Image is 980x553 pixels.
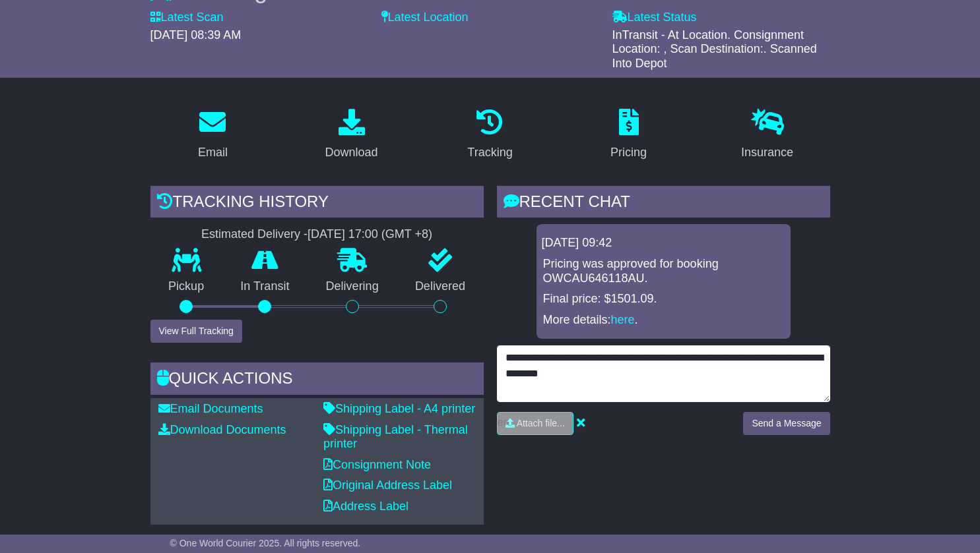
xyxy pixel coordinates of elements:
a: Insurance [733,104,802,166]
a: Pricing [602,104,655,166]
span: © One World Courier 2025. All rights reserved. [170,538,361,548]
div: Download [325,144,377,161]
button: Send a Message [743,412,830,435]
div: Estimated Delivery - [150,227,484,242]
p: Final price: $1501.09. [543,292,784,306]
div: [DATE] 17:00 (GMT +8) [308,227,432,242]
a: Tracking [459,104,521,166]
a: Email Documents [158,402,263,415]
p: In Transit [222,279,308,294]
a: Download Documents [158,423,286,436]
div: RECENT CHAT [497,186,830,221]
span: InTransit - At Location. Consignment Location: , Scan Destination:. Scanned Into Depot [612,28,817,70]
p: Pricing was approved for booking OWCAU646118AU. [543,257,784,285]
div: [DATE] 09:42 [542,236,785,250]
div: Tracking [467,144,512,161]
a: Address Label [323,500,408,513]
a: Download [316,104,386,166]
a: Consignment Note [323,458,431,471]
p: Pickup [150,279,222,294]
div: Pricing [610,144,647,161]
p: More details: . [543,313,784,328]
div: Email [198,144,228,161]
a: Shipping Label - A4 printer [323,402,475,415]
a: Email [189,104,236,166]
div: Quick Actions [150,363,484,398]
label: Latest Scan [150,11,224,25]
label: Latest Status [612,11,697,25]
a: here [611,313,635,326]
button: View Full Tracking [150,320,242,343]
span: [DATE] 08:39 AM [150,28,242,42]
label: Latest Location [381,11,469,25]
div: Insurance [741,144,793,161]
a: Original Address Label [323,479,452,492]
div: Tracking history [150,186,484,221]
a: Shipping Label - Thermal printer [323,423,468,451]
p: Delivered [397,279,483,294]
p: Delivering [308,279,397,294]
